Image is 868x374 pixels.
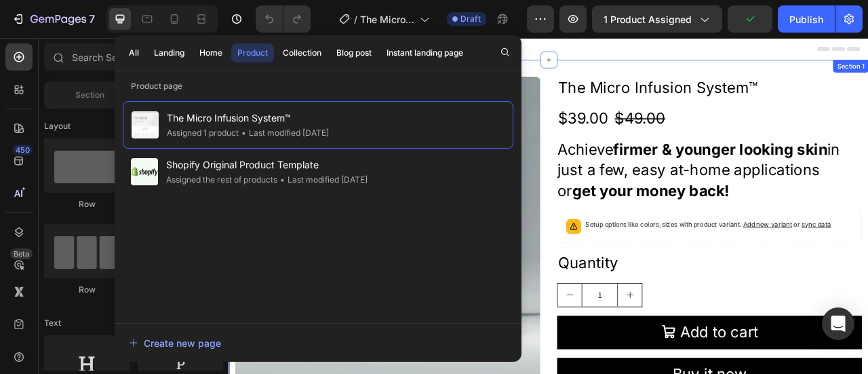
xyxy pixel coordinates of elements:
[154,47,184,59] div: Landing
[604,12,692,26] span: 1 product assigned
[277,173,368,187] div: Last modified [DATE]
[380,43,469,62] button: Instant landing page
[241,128,246,138] span: •
[129,47,139,59] div: All
[437,183,637,206] strong: get your money back!
[418,50,806,77] h2: The Micro Infusion System™
[231,43,274,62] button: Product
[449,312,495,341] input: quantity
[360,12,414,26] span: The Micro Infusion System™
[354,12,357,26] span: /
[44,284,130,296] div: Row
[418,272,806,301] div: Quantity
[167,126,239,140] div: Assigned 1 product
[5,5,101,33] button: 7
[418,312,449,341] button: decrement
[129,336,221,350] div: Create new page
[592,5,722,33] button: 1 product assigned
[44,317,61,329] span: Text
[13,145,33,155] div: 450
[729,231,766,242] span: sync data
[771,30,811,42] div: Section 1
[283,47,321,59] div: Collection
[822,307,854,340] div: Open Intercom Messenger
[717,231,766,242] span: or
[193,43,229,62] button: Home
[75,89,104,101] span: Section
[387,47,463,59] div: Instant landing page
[148,43,191,62] button: Landing
[490,88,557,117] div: $49.00
[418,88,484,117] div: $39.00
[789,12,823,26] div: Publish
[166,157,368,173] span: Shopify Original Product Template
[123,43,145,62] button: All
[454,230,766,244] p: Setup options like colors, sizes with product variant.
[166,173,277,187] div: Assigned the rest of products
[128,329,508,356] button: Create new page
[115,79,521,93] p: Product page
[495,312,526,341] button: increment
[44,198,130,210] div: Row
[778,5,835,33] button: Publish
[489,130,762,153] strong: firmer & younger looking skin
[280,174,285,185] span: •
[167,110,329,126] span: The Micro Infusion System™
[89,11,95,27] p: 7
[44,120,71,132] span: Layout
[199,47,222,59] div: Home
[418,130,778,206] span: in just a few, easy at-home applications or
[10,248,33,259] div: Beta
[229,38,868,374] iframe: Design area
[418,130,489,153] span: Achieve
[330,43,378,62] button: Blog post
[460,13,481,25] span: Draft
[256,5,311,33] div: Undo/Redo
[336,47,372,59] div: Blog post
[277,43,328,62] button: Collection
[237,47,268,59] div: Product
[654,231,717,242] span: Add new variant
[239,126,329,140] div: Last modified [DATE]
